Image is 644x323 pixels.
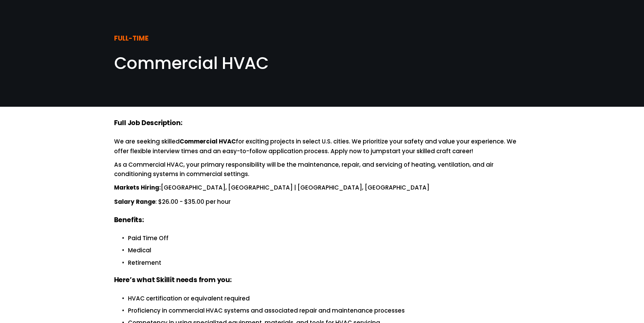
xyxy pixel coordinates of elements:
[114,52,269,75] span: Commercial HVAC
[114,137,530,156] p: We are seeking skilled for exciting projects in select U.S. cities. We prioritize your safety and...
[114,118,182,129] strong: Full Job Description:
[114,275,232,286] strong: Here’s what Skillit needs from you:
[128,246,530,255] p: Medical
[114,197,530,207] p: : $26.00 - $35.00 per hour
[128,294,530,303] p: HVAC certification or equivalent required
[114,197,155,207] strong: Salary Range
[114,183,530,193] p: [GEOGRAPHIC_DATA], [GEOGRAPHIC_DATA] | [GEOGRAPHIC_DATA], [GEOGRAPHIC_DATA]
[114,160,530,179] p: As a Commercial HVAC, your primary responsibility will be the maintenance, repair, and servicing ...
[114,33,148,45] strong: FULL-TIME
[128,258,530,268] p: Retirement
[114,183,161,193] strong: Markets Hiring:
[128,234,530,243] p: Paid Time Off
[114,215,144,226] strong: Benefits:
[128,306,530,315] p: Proficiency in commercial HVAC systems and associated repair and maintenance processes
[180,137,236,147] strong: Commercial HVAC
